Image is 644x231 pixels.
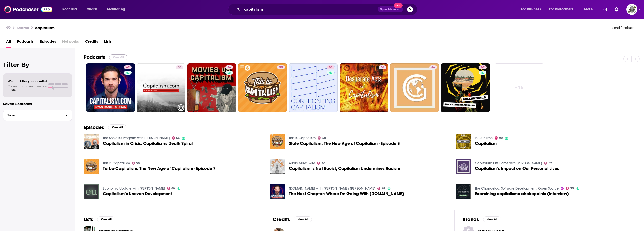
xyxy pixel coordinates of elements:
a: 56 [379,65,386,69]
a: Lists [104,37,112,48]
span: Open Advanced [380,8,401,11]
span: All [6,37,11,48]
button: Open AdvancedNew [378,6,403,12]
a: 56 [187,63,236,112]
h2: Brands [463,216,479,223]
h2: Episodes [84,124,104,131]
a: PodcastsView All [84,54,127,60]
a: Capitalism Is Not Racist; Capitalism Undermines Racism [289,166,400,171]
h2: Lists [84,216,93,223]
button: open menu [104,5,132,13]
a: +1k [495,63,544,112]
input: Search podcasts, credits, & more... [242,5,378,13]
a: 62 [479,65,487,69]
span: 56 [381,65,384,70]
a: Show notifications dropdown [600,5,609,14]
img: Capitalism Is Not Racist; Capitalism Undermines Racism [270,159,285,174]
button: open menu [59,5,84,13]
span: For Business [521,6,541,13]
img: Capitalism’s Uneven Development [84,184,99,199]
a: Show notifications dropdown [613,5,620,14]
span: More [584,6,593,13]
a: Examining capitalism's chokepoints (Interview) [475,192,569,196]
a: 56 [340,63,388,112]
a: Podcasts [17,37,34,48]
img: Turbo-Capitalism: The New Age of Capitalism - Episode 7 [84,159,99,174]
span: 50 [136,162,140,164]
a: Capitalism in Crisis: Capitalism's Death Spiral [103,141,193,146]
a: Episodes [40,37,56,48]
button: open menu [581,5,599,13]
div: Search podcasts, credits, & more... [233,4,422,15]
a: The Socialist Program with Brian Becker [103,136,170,140]
span: 50 [279,65,283,70]
a: Capitalism.com with Ryan Daniel Moran [289,186,375,191]
span: 52 [549,162,552,164]
a: 56 [225,65,233,69]
span: Networks [62,37,79,48]
span: 58 [329,65,332,70]
a: 33 [137,63,186,112]
img: User Profile [626,4,637,15]
a: ListsView All [84,216,115,223]
span: 56 [227,65,231,70]
button: open menu [546,5,581,13]
a: Capitalism’s Impact on Our Personal Lives [475,166,559,171]
a: 63 [317,162,325,165]
img: Capitalism in Crisis: Capitalism's Death Spiral [84,134,99,149]
a: The Changelog: Software Development, Open Source [475,186,559,191]
button: View All [97,216,115,222]
h3: Search [17,25,29,30]
a: Capitalism [475,141,497,146]
span: 62 [481,65,485,70]
button: open menu [517,5,547,13]
button: View All [483,216,501,222]
span: 46 [431,65,435,70]
img: Capitalism [456,134,471,149]
span: Logged in as PodProMaxBooking [626,4,637,15]
span: Credits [85,37,98,48]
img: Podchaser - Follow, Share and Rate Podcasts [4,5,52,14]
span: 63 [322,162,325,164]
img: Capitalism’s Impact on Our Personal Lives [456,159,471,174]
a: 50 [318,136,326,140]
button: View All [108,124,126,130]
a: 62 [441,63,490,112]
a: In Our Time [475,136,493,140]
span: Turbo-Capitalism: The New Age of Capitalism - Episode 7 [103,166,216,171]
span: The Next Chapter: Where I'm Going With [DOMAIN_NAME] [289,192,404,196]
a: Capitalism Hits Home with Dr. Harriet Fraad [475,161,542,165]
a: EpisodesView All [84,124,126,131]
a: State Capitalism: The New Age of Capitalism - Episode 8 [289,141,400,146]
a: Audio Mises Wire [289,161,315,165]
button: Show profile menu [626,4,637,15]
a: 50 [132,162,140,165]
a: 66 [172,136,180,140]
a: 62 [377,187,385,190]
button: View All [294,216,312,222]
span: New [394,3,403,8]
span: Charts [87,6,97,13]
span: For Podcasters [549,6,573,13]
span: 69 [171,187,175,190]
button: Select [3,110,72,121]
img: Examining capitalism's chokepoints (Interview) [456,184,471,199]
a: This is Capitalism [289,136,316,140]
a: 50 [238,63,287,112]
a: 50 [277,65,285,69]
a: Charts [83,5,100,13]
span: 62 [382,187,385,190]
img: State Capitalism: The New Age of Capitalism - Episode 8 [270,134,285,149]
span: 62 [126,65,130,70]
